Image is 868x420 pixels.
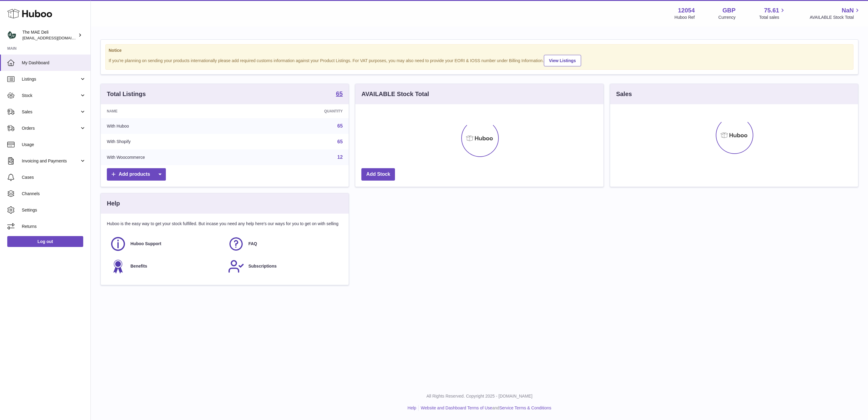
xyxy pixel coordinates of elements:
a: Add products [107,168,166,181]
a: 65 [337,123,343,128]
a: Help [408,405,416,410]
span: Usage [22,142,86,148]
span: Benefits [130,263,147,269]
span: NaN [842,6,854,15]
span: FAQ [248,241,257,247]
a: Website and Dashboard Terms of Use [421,405,492,410]
span: Orders [22,125,80,131]
a: NaN AVAILABLE Stock Total [810,6,861,20]
strong: Notice [109,48,850,53]
span: Stock [22,93,80,98]
td: With Woocommerce [101,149,255,165]
span: Settings [22,207,86,213]
a: Log out [7,236,83,247]
div: Huboo Ref [675,15,695,20]
strong: 12054 [678,6,695,15]
img: logistics@deliciouslyella.com [7,31,16,40]
span: Huboo Support [130,241,161,247]
span: Sales [22,109,80,115]
a: View Listings [544,55,581,66]
span: Invoicing and Payments [22,158,80,164]
a: 75.61 Total sales [759,6,786,20]
div: Currency [718,15,736,20]
th: Name [101,104,255,118]
div: If you're planning on sending your products internationally please add required customs informati... [109,54,850,66]
a: 12 [337,155,343,160]
span: Cases [22,175,86,180]
strong: GBP [722,6,735,15]
span: AVAILABLE Stock Total [810,15,861,20]
a: Benefits [110,258,222,275]
a: FAQ [228,236,340,252]
span: Channels [22,191,86,197]
span: Returns [22,224,86,229]
li: and [419,405,551,411]
a: Service Terms & Conditions [499,405,551,410]
strong: 65 [336,91,343,97]
span: Listings [22,76,80,82]
span: Subscriptions [248,263,277,269]
div: The MAE Deli [22,29,77,41]
h3: Total Listings [107,90,146,98]
span: Total sales [759,15,786,20]
h3: AVAILABLE Stock Total [361,90,429,98]
a: 65 [337,139,343,144]
a: 65 [336,91,343,98]
h3: Sales [616,90,632,98]
p: All Rights Reserved. Copyright 2025 - [DOMAIN_NAME] [96,393,863,399]
p: Huboo is the easy way to get your stock fulfilled. But incase you need any help here's our ways f... [107,221,343,227]
td: With Shopify [101,134,255,150]
th: Quantity [255,104,349,118]
td: With Huboo [101,118,255,134]
a: Add Stock [361,168,395,181]
span: 75.61 [764,6,779,15]
a: Subscriptions [228,258,340,275]
h3: Help [107,199,120,208]
a: Huboo Support [110,236,222,252]
span: [EMAIL_ADDRESS][DOMAIN_NAME] [22,35,89,40]
span: My Dashboard [22,60,86,66]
